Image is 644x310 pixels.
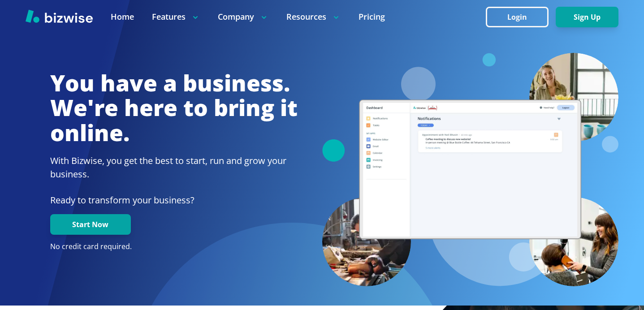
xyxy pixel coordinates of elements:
[486,7,549,27] button: Login
[152,11,200,22] p: Features
[50,154,298,181] h2: With Bizwise, you get the best to start, run and grow your business.
[218,11,268,22] p: Company
[50,214,131,235] button: Start Now
[556,13,618,22] a: Sign Up
[286,11,341,22] p: Resources
[26,9,93,23] img: Bizwise Logo
[50,220,131,229] a: Start Now
[486,13,556,22] a: Login
[111,11,134,22] a: Home
[50,194,298,207] p: Ready to transform your business?
[556,7,618,27] button: Sign Up
[359,11,385,22] a: Pricing
[50,71,298,146] h1: You have a business. We're here to bring it online.
[50,242,298,252] p: No credit card required.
